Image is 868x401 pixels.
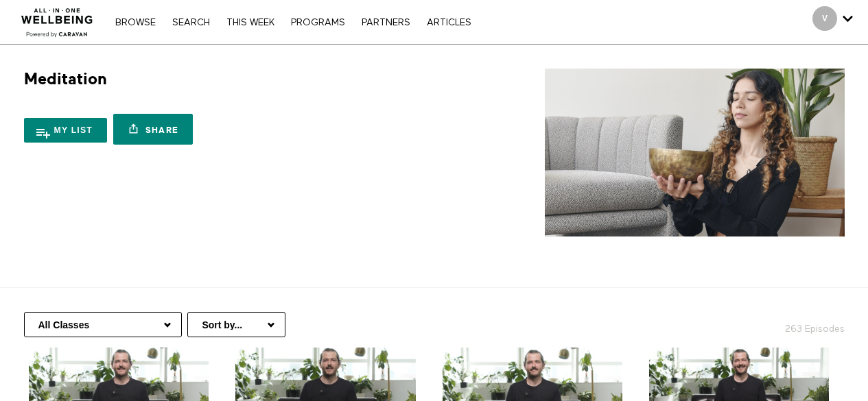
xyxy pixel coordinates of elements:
img: Meditation [545,69,844,236]
a: Search [165,18,217,27]
a: Share [113,114,193,145]
h1: Meditation [24,69,107,90]
nav: Primary [108,15,478,29]
a: PARTNERS [355,18,417,27]
a: PROGRAMS [284,18,352,27]
a: ARTICLES [420,18,478,27]
h2: 263 Episodes [704,312,853,336]
a: Browse [108,18,163,27]
a: THIS WEEK [220,18,281,27]
button: My list [24,118,108,143]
